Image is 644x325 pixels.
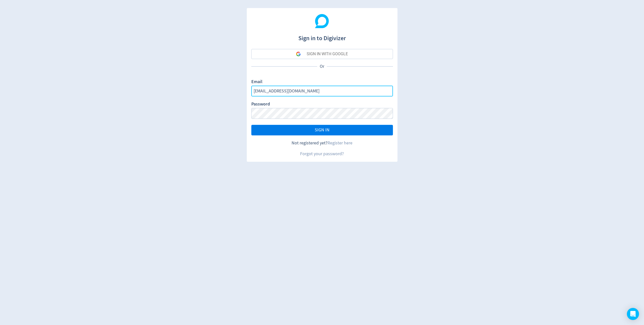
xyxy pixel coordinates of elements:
[251,125,393,135] button: SIGN IN
[251,79,262,86] label: Email
[315,14,329,28] img: Digivizer Logo
[627,308,639,320] div: Open Intercom Messenger
[328,140,352,146] a: Register here
[251,30,393,43] h1: Sign in to Digivizer
[307,49,348,59] div: SIGN IN WITH GOOGLE
[251,101,270,108] label: Password
[317,63,327,70] p: Or
[315,128,330,132] span: SIGN IN
[251,49,393,59] button: SIGN IN WITH GOOGLE
[300,151,344,157] a: Forgot your password?
[251,140,393,146] div: Not registered yet?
